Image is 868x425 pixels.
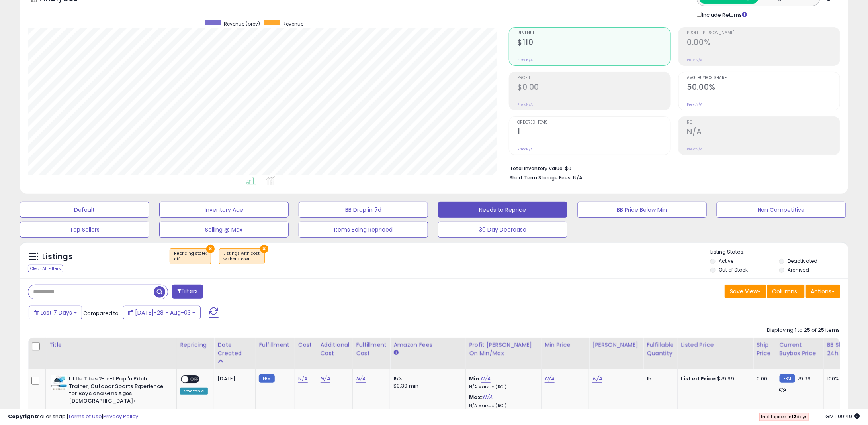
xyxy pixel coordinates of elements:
[469,341,538,358] div: Profit [PERSON_NAME] on Min/Max
[299,222,428,238] button: Items Being Repriced
[259,374,274,383] small: FBM
[206,245,215,253] button: ×
[687,38,840,49] h2: 0.00%
[681,375,747,382] div: $79.99
[687,120,840,125] span: ROI
[321,375,330,383] a: N/A
[681,375,717,382] b: Listed Price:
[356,375,366,383] a: N/A
[172,285,203,299] button: Filters
[69,375,166,407] b: Little Tikes 2-in-1 Pop 'n Pitch Trainer, Outdoor Sports Experience for Boys and Girls Ages [DEMO...
[545,341,586,349] div: Min Price
[757,341,772,358] div: Ship Price
[687,102,703,107] small: Prev: N/A
[780,341,821,358] div: Current Buybox Price
[469,375,481,382] b: Min:
[681,341,750,349] div: Listed Price
[647,341,674,358] div: Fulfillable Quantity
[438,222,567,238] button: 30 Day Decrease
[772,287,798,295] span: Columns
[717,202,846,218] button: Non Competitive
[393,349,398,356] small: Amazon Fees.
[299,202,428,218] button: BB Drop in 7d
[687,127,840,138] h2: N/A
[174,256,207,262] div: off
[518,147,533,152] small: Prev: N/A
[573,174,583,181] span: N/A
[760,413,808,420] span: Trial Expires in days
[757,375,770,382] div: 0.00
[483,394,493,401] a: N/A
[41,309,72,317] span: Last 7 Days
[577,202,707,218] button: BB Price Below Min
[827,375,854,382] div: 100%
[510,165,564,172] b: Total Inventory Value:
[298,341,314,349] div: Cost
[806,285,840,298] button: Actions
[518,83,670,93] h2: $0.00
[42,251,73,262] h5: Listings
[719,266,748,273] label: Out of Stock
[792,413,796,420] b: 12
[68,413,102,420] a: Terms of Use
[217,341,252,358] div: Date Created
[28,265,63,272] div: Clear All Filters
[518,127,670,138] h2: 1
[767,327,840,334] div: Displaying 1 to 25 of 25 items
[518,38,670,49] h2: $110
[159,222,289,238] button: Selling @ Max
[510,163,835,173] li: $0
[647,375,671,382] div: 15
[159,202,289,218] button: Inventory Age
[8,413,138,421] div: seller snap | |
[788,258,817,264] label: Deactivated
[687,76,840,80] span: Avg. Buybox Share
[518,57,533,62] small: Prev: N/A
[393,341,462,349] div: Amazon Fees
[188,376,201,383] span: OFF
[174,250,207,262] span: Repricing state :
[123,306,201,319] button: [DATE]-28 - Aug-03
[260,245,268,253] button: ×
[283,20,304,27] span: Revenue
[20,222,149,238] button: Top Sellers
[438,202,567,218] button: Needs to Reprice
[51,375,67,390] img: 41AJb4hr0SL._SL40_.jpg
[518,120,670,125] span: Ordered Items
[180,388,208,395] div: Amazon AI
[592,341,640,349] div: [PERSON_NAME]
[356,341,387,358] div: Fulfillment Cost
[298,375,308,383] a: N/A
[103,413,138,420] a: Privacy Policy
[180,341,211,349] div: Repricing
[259,341,291,349] div: Fulfillment
[466,338,542,369] th: The percentage added to the cost of goods (COGS) that forms the calculator for Min & Max prices.
[826,413,860,420] span: 2025-08-11 09:49 GMT
[83,309,120,317] span: Compared to:
[321,341,350,358] div: Additional Cost
[393,382,459,390] div: $0.30 min
[797,375,811,382] span: 79.99
[469,394,483,401] b: Max:
[469,384,535,390] p: N/A Markup (ROI)
[510,174,572,181] b: Short Term Storage Fees:
[20,202,149,218] button: Default
[780,374,795,383] small: FBM
[393,375,459,382] div: 15%
[518,31,670,35] span: Revenue
[687,147,703,152] small: Prev: N/A
[687,83,840,93] h2: 50.00%
[691,10,757,19] div: Include Returns
[224,20,260,27] span: Revenue (prev)
[223,256,260,262] div: without cost
[135,309,191,317] span: [DATE]-28 - Aug-03
[223,250,260,262] span: Listings with cost :
[710,248,848,256] p: Listing States:
[518,102,533,107] small: Prev: N/A
[481,375,491,383] a: N/A
[767,285,805,298] button: Columns
[545,375,554,383] a: N/A
[29,306,82,319] button: Last 7 Days
[687,57,703,62] small: Prev: N/A
[725,285,766,298] button: Save View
